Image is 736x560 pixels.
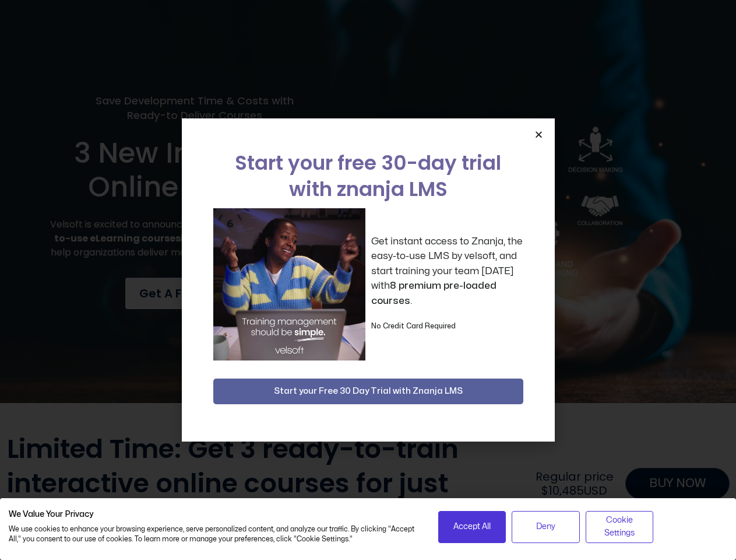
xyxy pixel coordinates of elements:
button: Start your Free 30 Day Trial with Znanja LMS [213,379,523,404]
a: Close [534,130,543,139]
button: Accept all cookies [438,511,506,543]
h2: We Value Your Privacy [9,509,421,520]
span: Accept All [453,520,491,533]
img: a woman sitting at her laptop dancing [213,208,365,360]
span: Cookie Settings [593,514,646,540]
p: We use cookies to enhance your browsing experience, serve personalized content, and analyze our t... [9,524,421,544]
strong: 8 premium pre-loaded courses [371,281,496,306]
h2: Start your free 30-day trial with znanja LMS [213,150,523,202]
span: Deny [536,520,555,533]
button: Deny all cookies [512,511,580,543]
strong: No Credit Card Required [371,323,456,330]
p: Get instant access to Znanja, the easy-to-use LMS by velsoft, and start training your team [DATE]... [371,234,523,309]
button: Adjust cookie preferences [586,511,654,543]
span: Start your Free 30 Day Trial with Znanja LMS [274,384,463,398]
